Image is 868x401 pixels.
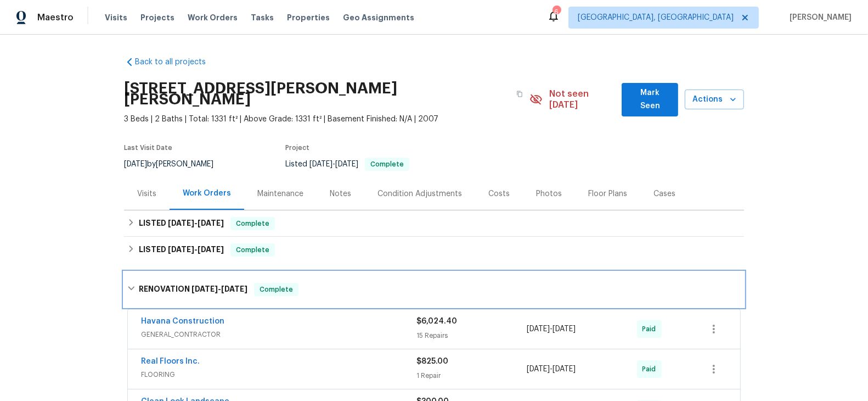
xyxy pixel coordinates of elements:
[527,324,576,335] span: -
[642,364,661,375] span: Paid
[105,12,127,23] span: Visits
[124,83,510,105] h2: [STREET_ADDRESS][PERSON_NAME][PERSON_NAME]
[183,188,231,199] div: Work Orders
[168,219,224,227] span: -
[168,246,224,253] span: -
[124,272,744,307] div: RENOVATION [DATE]-[DATE]Complete
[630,86,669,113] span: Mark Seen
[124,237,744,263] div: LISTED [DATE]-[DATE]Complete
[139,283,247,296] h6: RENOVATION
[139,243,224,257] h6: LISTED
[124,158,227,171] div: by [PERSON_NAME]
[124,114,529,125] span: 3 Beds | 2 Baths | Total: 1331 ft² | Above Grade: 1331 ft² | Basement Finished: N/A | 2007
[257,188,303,199] div: Maintenance
[141,358,200,365] a: Real Floors Inc.
[141,369,416,380] span: FLOORING
[251,14,274,21] span: Tasks
[416,370,527,381] div: 1 Repair
[124,57,229,68] a: Back to all projects
[642,324,661,335] span: Paid
[694,93,735,107] span: Actions
[553,325,576,333] span: [DATE]
[416,330,527,341] div: 15 Repairs
[191,285,218,293] span: [DATE]
[536,188,562,199] div: Photos
[285,144,309,151] span: Project
[527,325,550,333] span: [DATE]
[188,12,238,23] span: Work Orders
[124,144,172,151] span: Last Visit Date
[168,246,194,253] span: [DATE]
[168,219,194,227] span: [DATE]
[37,12,74,23] span: Maestro
[527,364,576,375] span: -
[549,88,616,110] span: Not seen [DATE]
[309,160,332,168] span: [DATE]
[221,285,247,293] span: [DATE]
[588,188,627,199] div: Floor Plans
[785,12,852,23] span: [PERSON_NAME]
[141,329,416,340] span: GENERAL_CONTRACTOR
[510,84,529,104] button: Copy Address
[141,318,224,325] a: Havana Construction
[309,160,358,168] span: -
[191,285,247,293] span: -
[553,7,560,18] div: 6
[622,83,678,116] button: Mark Seen
[140,12,174,23] span: Projects
[343,12,414,23] span: Geo Assignments
[255,284,297,295] span: Complete
[578,12,734,23] span: [GEOGRAPHIC_DATA], [GEOGRAPHIC_DATA]
[653,188,675,199] div: Cases
[416,318,457,325] span: $6,024.40
[416,358,448,365] span: $825.00
[232,244,274,255] span: Complete
[366,161,408,168] span: Complete
[685,90,744,110] button: Actions
[139,217,224,230] h6: LISTED
[287,12,330,23] span: Properties
[198,219,224,227] span: [DATE]
[137,188,156,199] div: Visits
[527,365,550,373] span: [DATE]
[335,160,358,168] span: [DATE]
[330,188,351,199] div: Notes
[198,246,224,253] span: [DATE]
[377,188,462,199] div: Condition Adjustments
[488,188,510,199] div: Costs
[232,218,274,229] span: Complete
[553,365,576,373] span: [DATE]
[124,210,744,237] div: LISTED [DATE]-[DATE]Complete
[285,160,409,168] span: Listed
[124,160,147,168] span: [DATE]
